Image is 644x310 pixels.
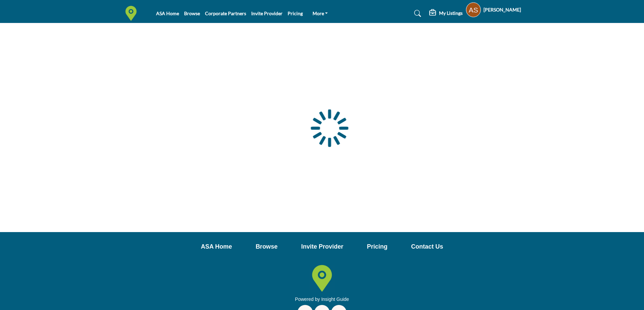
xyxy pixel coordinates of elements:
a: Contact Us [411,242,443,251]
button: Show hide supplier dropdown [466,2,481,17]
a: Pricing [288,10,303,16]
h5: [PERSON_NAME] [484,6,521,13]
img: Site Logo [123,6,142,21]
img: No Site Logo [309,265,335,292]
a: Pricing [367,242,387,251]
a: ASA Home [201,242,232,251]
a: ASA Home [156,10,179,16]
a: Corporate Partners [205,10,246,16]
a: Browse [256,242,277,251]
h5: My Listings [439,10,463,16]
a: Invite Provider [301,242,343,251]
a: Search [408,8,426,19]
a: Powered by Insight Guide [295,297,349,302]
a: Browse [184,10,200,16]
a: Invite Provider [251,10,283,16]
a: More [308,9,333,18]
div: My Listings [429,9,463,18]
